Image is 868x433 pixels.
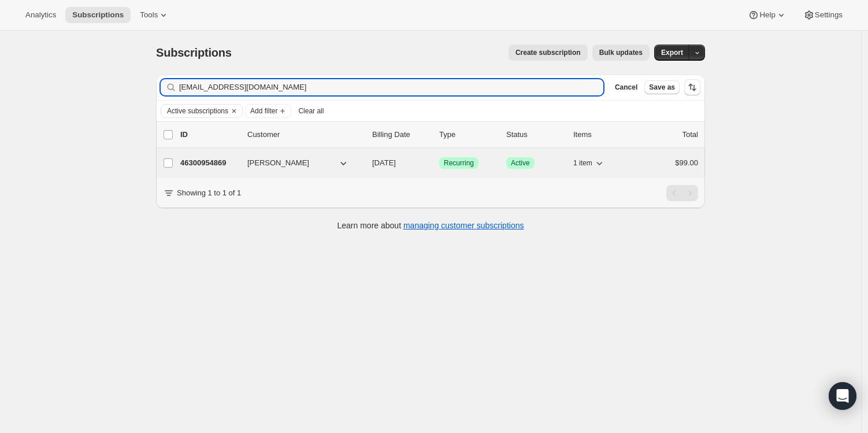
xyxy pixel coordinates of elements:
[245,104,291,118] button: Add filter
[684,79,700,95] button: Sort the results
[337,220,524,231] p: Learn more about
[372,129,430,140] p: Billing Date
[372,158,396,167] span: [DATE]
[796,7,850,23] button: Settings
[72,10,124,20] span: Subscriptions
[179,79,603,95] input: Filter subscribers
[180,157,238,169] p: 46300954869
[654,45,690,61] button: Export
[444,158,474,168] span: Recurring
[65,7,131,23] button: Subscriptions
[133,7,176,23] button: Tools
[666,185,698,201] nav: Pagination
[294,104,328,118] button: Clear all
[167,106,228,116] span: Active subscriptions
[759,10,775,20] span: Help
[610,80,642,94] button: Cancel
[177,187,241,199] p: Showing 1 to 1 of 1
[615,83,637,92] span: Cancel
[649,83,675,92] span: Save as
[509,45,588,61] button: Create subscription
[815,10,843,20] span: Settings
[682,129,698,140] p: Total
[829,382,856,410] div: Open Intercom Messenger
[140,10,158,20] span: Tools
[247,129,363,140] p: Customer
[573,158,592,168] span: 1 item
[240,154,356,172] button: [PERSON_NAME]
[599,48,643,57] span: Bulk updates
[644,80,680,94] button: Save as
[161,105,228,117] button: Active subscriptions
[228,105,240,117] button: Clear
[247,157,309,169] span: [PERSON_NAME]
[592,45,650,61] button: Bulk updates
[741,7,793,23] button: Help
[661,48,683,57] span: Export
[439,129,497,140] div: Type
[180,155,698,171] div: 46300954869[PERSON_NAME][DATE]SuccessRecurringSuccessActive1 item$99.00
[573,129,631,140] div: Items
[18,7,63,23] button: Analytics
[506,129,564,140] p: Status
[511,158,530,168] span: Active
[515,48,581,57] span: Create subscription
[180,129,238,140] p: ID
[250,106,277,116] span: Add filter
[180,129,698,140] div: IDCustomerBilling DateTypeStatusItemsTotal
[25,10,56,20] span: Analytics
[298,106,324,116] span: Clear all
[675,158,698,167] span: $99.00
[156,46,232,59] span: Subscriptions
[403,221,524,230] a: managing customer subscriptions
[573,155,605,171] button: 1 item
